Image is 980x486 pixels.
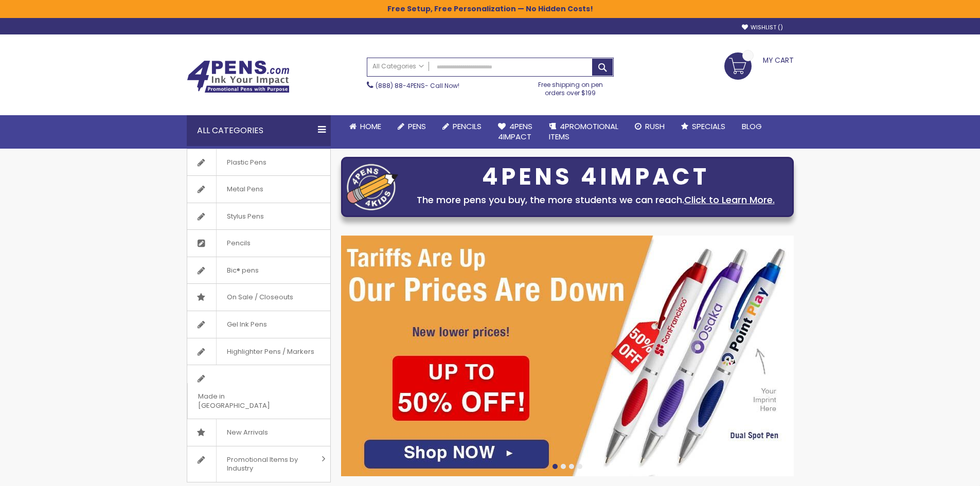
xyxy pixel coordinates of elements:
span: Specials [692,121,725,132]
span: 4PROMOTIONAL ITEMS [549,121,618,142]
span: All Categories [372,62,424,70]
a: Pencils [187,230,330,257]
a: Bic® pens [187,257,330,284]
span: Promotional Items by Industry [216,446,318,482]
a: Rush [627,115,673,138]
a: Highlighter Pens / Markers [187,338,330,365]
a: (888) 88-4PENS [376,81,425,90]
span: Pencils [453,121,482,132]
a: Plastic Pens [187,149,330,176]
span: Rush [645,121,665,132]
span: Highlighter Pens / Markers [216,338,325,365]
img: 4Pens Custom Pens and Promotional Products [187,60,290,93]
img: four_pen_logo.png [347,164,398,210]
span: Pens [408,121,426,132]
span: Metal Pens [216,176,274,203]
a: Click to Learn More. [684,193,775,206]
span: Gel Ink Pens [216,311,277,338]
a: Blog [734,115,770,138]
a: On Sale / Closeouts [187,284,330,311]
a: Promotional Items by Industry [187,446,330,482]
span: Bic® pens [216,257,269,284]
a: Wishlist [742,24,783,31]
a: 4Pens4impact [490,115,541,149]
a: Gel Ink Pens [187,311,330,338]
span: New Arrivals [216,419,278,446]
div: The more pens you buy, the more students we can reach. [403,193,788,207]
a: 4PROMOTIONALITEMS [541,115,627,149]
span: Plastic Pens [216,149,277,176]
span: On Sale / Closeouts [216,284,304,311]
a: Home [341,115,389,138]
span: Made in [GEOGRAPHIC_DATA] [187,383,305,419]
a: Stylus Pens [187,203,330,230]
a: New Arrivals [187,419,330,446]
span: Stylus Pens [216,203,274,230]
span: Home [360,121,381,132]
a: Specials [673,115,734,138]
a: All Categories [367,58,429,75]
a: Pencils [434,115,490,138]
a: Metal Pens [187,176,330,203]
div: Free shipping on pen orders over $199 [527,77,614,97]
span: Blog [742,121,762,132]
span: Pencils [216,230,261,257]
div: 4PENS 4IMPACT [403,166,788,188]
img: /cheap-promotional-products.html [341,236,794,476]
a: Pens [389,115,434,138]
div: All Categories [187,115,331,146]
a: Made in [GEOGRAPHIC_DATA] [187,365,330,419]
span: 4Pens 4impact [498,121,532,142]
span: - Call Now! [376,81,459,90]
